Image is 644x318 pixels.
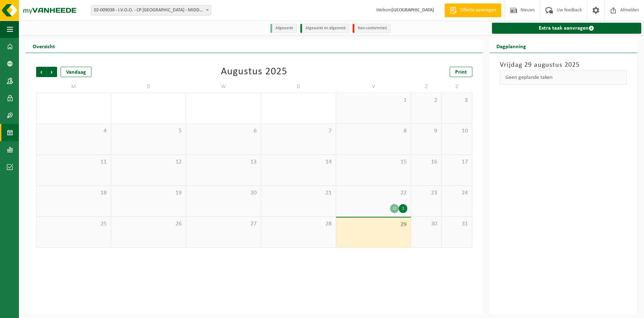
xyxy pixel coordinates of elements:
[190,220,257,228] span: 27
[445,220,469,228] span: 31
[91,6,211,15] span: 02-009038 - I.V.O.O. - CP MIDDELKERKE - MIDDELKERKE
[47,67,57,77] span: Volgende
[115,189,182,197] span: 19
[459,7,498,14] span: Offerte aanvragen
[415,97,438,104] span: 2
[340,158,407,166] span: 15
[415,127,438,135] span: 9
[390,204,399,213] div: 12
[115,158,182,166] span: 12
[492,23,641,34] a: Extra taak aanvragen
[444,3,501,17] a: Offerte aanvragen
[336,81,411,93] td: V
[500,60,627,70] h3: Vrijdag 29 augustus 2025
[455,70,467,75] span: Print
[415,189,438,197] span: 23
[186,81,261,93] td: W
[40,220,107,228] span: 25
[490,39,533,53] h2: Dagplanning
[450,67,472,77] a: Print
[391,8,434,13] strong: [GEOGRAPHIC_DATA]
[353,24,391,33] li: Non-conformiteit
[340,127,407,135] span: 8
[36,81,111,93] td: M
[411,81,442,93] td: Z
[445,158,469,166] span: 17
[61,67,92,77] div: Vandaag
[265,127,332,135] span: 7
[445,189,469,197] span: 24
[265,220,332,228] span: 28
[115,220,182,228] span: 26
[26,39,62,53] h2: Overzicht
[40,189,107,197] span: 18
[91,5,211,15] span: 02-009038 - I.V.O.O. - CP MIDDELKERKE - MIDDELKERKE
[111,81,186,93] td: D
[261,81,336,93] td: D
[190,189,257,197] span: 20
[40,127,107,135] span: 4
[442,81,472,93] td: Z
[190,158,257,166] span: 13
[36,67,46,77] span: Vorige
[115,127,182,135] span: 5
[340,221,407,229] span: 29
[340,97,407,104] span: 1
[270,24,297,33] li: Afgewerkt
[445,127,469,135] span: 10
[415,220,438,228] span: 30
[399,204,407,213] div: 1
[190,127,257,135] span: 6
[415,158,438,166] span: 16
[500,70,627,85] div: Geen geplande taken
[340,189,407,197] span: 22
[40,158,107,166] span: 11
[265,158,332,166] span: 14
[265,189,332,197] span: 21
[300,24,349,33] li: Afgewerkt en afgemeld
[221,67,287,77] div: Augustus 2025
[445,97,469,104] span: 3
